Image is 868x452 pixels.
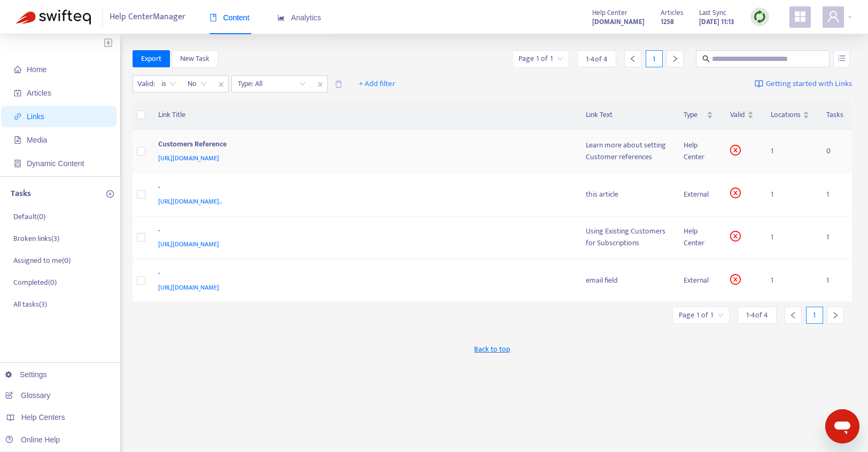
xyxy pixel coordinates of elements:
[161,76,176,92] span: is
[771,109,801,121] span: Locations
[14,66,21,73] span: home
[141,53,161,65] span: Export
[833,50,850,67] button: unordered-list
[214,78,228,91] span: close
[158,182,565,196] div: -
[629,55,637,63] span: left
[684,109,704,121] span: Type
[730,145,741,155] span: close-circle
[158,153,219,163] span: [URL][DOMAIN_NAME]
[27,136,47,144] span: Media
[586,189,667,200] div: this article
[14,113,21,120] span: link
[586,225,667,249] div: Using Existing Customers for Subscriptions
[586,139,667,163] div: Learn more about setting Customer references
[702,55,710,63] span: search
[818,100,852,130] th: Tasks
[14,160,21,167] span: container
[158,282,219,293] span: [URL][DOMAIN_NAME]
[753,10,766,24] img: sync.dc5367851b00ba804db3.png
[335,80,343,88] span: delete
[180,53,210,65] span: New Task
[789,311,797,319] span: left
[27,65,46,74] span: Home
[586,275,667,286] div: email field
[806,307,823,324] div: 1
[13,299,47,310] p: All tasks ( 3 )
[671,55,679,63] span: right
[5,370,47,379] a: Settings
[14,136,21,144] span: file-image
[188,76,207,92] span: No
[818,216,852,260] td: 1
[158,225,565,239] div: -
[277,14,285,21] span: area-chart
[210,13,250,22] span: Content
[818,259,852,302] td: 1
[158,239,219,250] span: [URL][DOMAIN_NAME]
[794,10,807,23] span: appstore
[474,344,510,355] span: Back to top
[722,100,762,130] th: Valid
[762,173,818,216] td: 1
[646,50,663,67] div: 1
[106,190,114,198] span: plus-circle
[592,7,627,19] span: Help Center
[699,7,726,19] span: Last Sync
[14,89,21,97] span: account-book
[277,13,321,22] span: Analytics
[684,139,713,163] div: Help Center
[730,188,741,198] span: close-circle
[13,233,59,244] p: Broken links ( 3 )
[766,78,852,90] span: Getting started with Links
[158,196,222,207] span: [URL][DOMAIN_NAME]..
[13,211,45,222] p: Default ( 0 )
[158,268,565,282] div: -
[825,409,859,443] iframe: Button to launch messaging window
[359,77,396,90] span: + Add filter
[684,275,713,286] div: External
[818,173,852,216] td: 1
[730,274,741,285] span: close-circle
[5,435,60,444] a: Online Help
[762,100,818,130] th: Locations
[13,277,57,288] p: Completed ( 0 )
[27,112,44,121] span: Links
[133,76,157,92] span: Valid :
[838,54,846,62] span: unordered-list
[158,138,565,152] div: Customers Reference
[746,309,768,321] span: 1 - 4 of 4
[16,10,91,25] img: Swifteq
[730,231,741,241] span: close-circle
[755,75,852,92] a: Getting started with Links
[684,225,713,249] div: Help Center
[762,130,818,173] td: 1
[762,216,818,260] td: 1
[27,159,84,168] span: Dynamic Content
[592,15,645,28] a: [DOMAIN_NAME]
[11,188,31,200] p: Tasks
[110,7,185,27] span: Help Center Manager
[133,50,170,67] button: Export
[675,100,722,130] th: Type
[5,391,50,400] a: Glossary
[730,109,745,121] span: Valid
[762,259,818,302] td: 1
[172,50,218,67] button: New Task
[832,311,839,319] span: right
[661,7,683,19] span: Articles
[351,75,404,92] button: + Add filter
[592,16,645,28] strong: [DOMAIN_NAME]
[818,130,852,173] td: 0
[150,100,577,130] th: Link Title
[755,80,763,88] img: image-link
[313,78,327,91] span: close
[577,100,676,130] th: Link Text
[27,89,51,97] span: Articles
[661,16,674,28] strong: 1258
[684,189,713,200] div: External
[827,10,840,23] span: user
[21,413,65,422] span: Help Centers
[13,255,71,266] p: Assigned to me ( 0 )
[699,16,734,28] strong: [DATE] 11:13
